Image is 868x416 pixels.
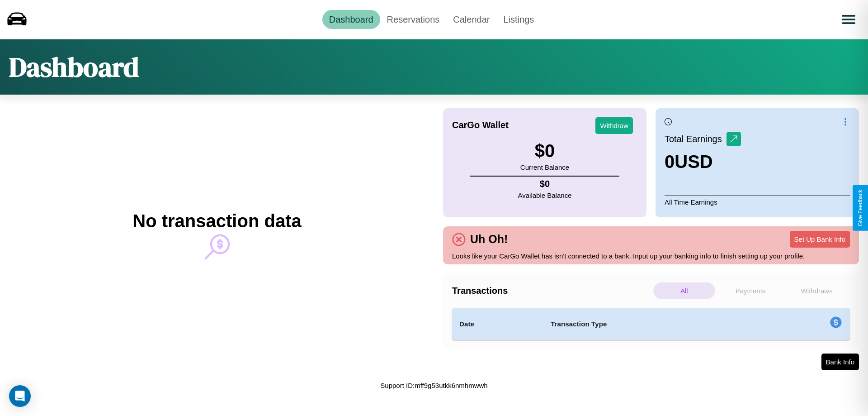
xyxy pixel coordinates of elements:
p: Support ID: mff9g53utkk6nmhmwwh [380,379,487,392]
p: Available Balance [518,189,572,201]
p: Withdraws [786,282,848,299]
table: simple table [452,308,850,340]
button: Bank Info [821,354,859,370]
a: Listings [496,10,541,29]
h4: $ 0 [518,179,572,189]
h1: Dashboard [9,48,139,86]
p: Current Balance [520,161,569,173]
p: All [653,282,715,299]
p: All Time Earnings [665,196,850,208]
h4: Transaction Type [551,319,756,330]
button: Open menu [836,7,861,32]
div: Open Intercom Messenger [9,385,31,407]
button: Withdraw [595,117,633,134]
a: Reservations [380,10,447,29]
h4: CarGo Wallet [452,120,509,130]
h4: Date [459,319,536,330]
p: Total Earnings [665,131,726,147]
h4: Transactions [452,286,651,296]
div: Give Feedback [857,190,863,226]
a: Calendar [446,10,496,29]
h3: $ 0 [520,141,569,161]
h3: 0 USD [665,152,741,172]
p: Looks like your CarGo Wallet has isn't connected to a bank. Input up your banking info to finish ... [452,250,850,262]
h2: No transaction data [132,211,301,231]
a: Dashboard [322,10,380,29]
p: Payments [720,282,782,299]
button: Set Up Bank Info [790,231,850,248]
h4: Uh Oh! [466,233,512,246]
